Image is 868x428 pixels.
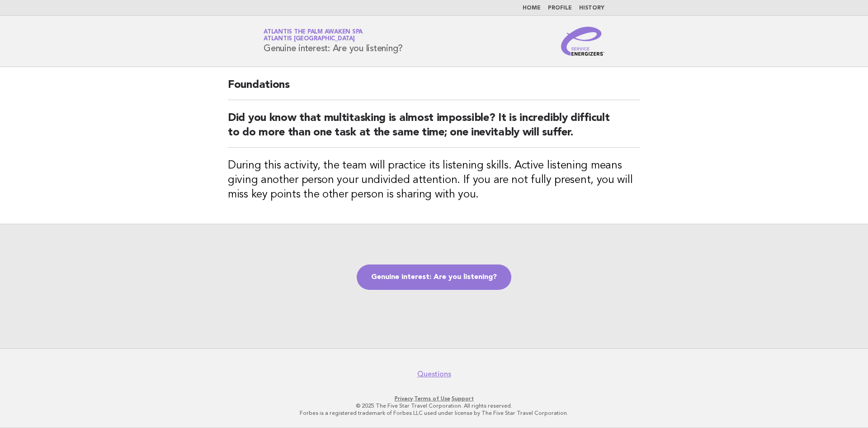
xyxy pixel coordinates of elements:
[157,402,711,409] p: © 2025 The Five Star Travel Corporation. All rights reserved.
[395,395,413,402] a: Privacy
[157,395,711,402] p: · ·
[414,395,450,402] a: Terms of Use
[417,370,451,379] a: Questions
[157,409,711,417] p: Forbes is a registered trademark of Forbes LLC used under license by The Five Star Travel Corpora...
[264,29,403,53] h1: Genuine interest: Are you listening?
[357,264,511,290] a: Genuine interest: Are you listening?
[228,159,640,202] h3: During this activity, the team will practice its listening skills. Active listening means giving ...
[548,5,572,11] a: Profile
[228,111,640,148] h2: Did you know that multitasking is almost impossible? It is incredibly difficult to do more than o...
[452,395,474,402] a: Support
[523,5,541,11] a: Home
[579,5,604,11] a: History
[264,29,363,42] a: Atlantis The Palm Awaken SpaAtlantis [GEOGRAPHIC_DATA]
[561,27,604,56] img: Service Energizers
[264,36,355,42] span: Atlantis [GEOGRAPHIC_DATA]
[228,78,640,100] h2: Foundations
